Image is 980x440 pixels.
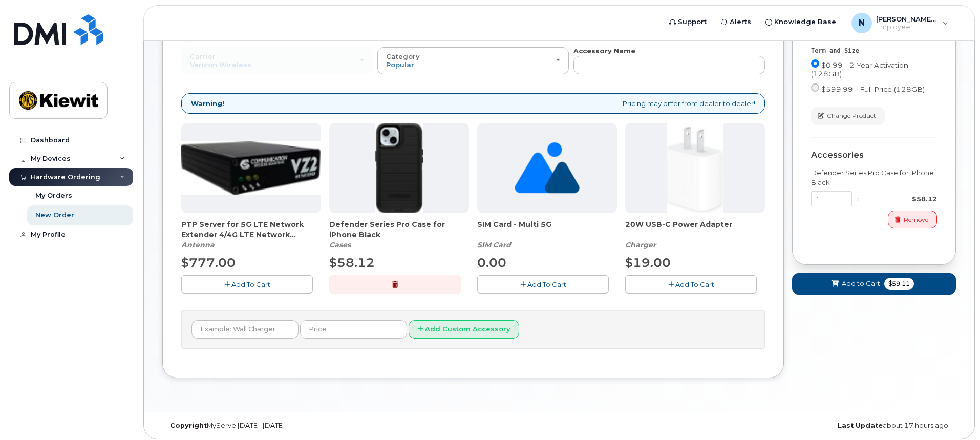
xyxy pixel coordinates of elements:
[811,168,937,187] div: Defender Series Pro Case for iPhone Black
[888,211,937,228] button: Remove
[162,422,427,430] div: MyServe [DATE]–[DATE]
[477,219,617,250] div: SIM Card - Multi 5G
[181,141,321,195] img: Casa_Sysem.png
[515,123,580,213] img: no_image_found-2caef05468ed5679b831cfe6fc140e25e0c280774317ffc20a367ab7fd17291e.png
[811,47,937,55] div: Term and Size
[191,320,299,339] input: Example: Wall Charger
[904,215,928,224] span: Remove
[386,60,414,69] span: Popular
[842,279,880,288] span: Add to Cart
[758,12,843,32] a: Knowledge Base
[876,23,938,31] span: Employee
[730,17,751,27] span: Alerts
[181,219,321,240] span: PTP Server for 5G LTE Network Extender 4/4G LTE Network Extender 3
[231,280,270,288] span: Add To Cart
[662,12,714,32] a: Support
[827,111,876,120] span: Change Product
[477,219,617,240] span: SIM Card - Multi 5G
[300,320,407,339] input: Price
[859,17,865,29] span: N
[409,320,519,339] button: Add Custom Accessory
[811,151,937,160] div: Accessories
[181,240,215,249] em: Antenna
[329,240,351,249] em: Cases
[477,240,511,249] em: SIM Card
[691,422,956,430] div: about 17 hours ago
[527,280,566,288] span: Add To Cart
[811,61,908,78] span: $0.99 - 2 Year Activation (128GB)
[678,17,707,27] span: Support
[181,275,313,293] button: Add To Cart
[191,99,224,109] strong: Warning!
[170,422,207,429] strong: Copyright
[375,123,423,213] img: defenderiphone14.png
[675,280,714,288] span: Add To Cart
[625,255,671,270] span: $19.00
[477,255,506,270] span: 0.00
[377,47,569,74] button: Category Popular
[625,240,656,249] em: Charger
[876,15,938,23] span: [PERSON_NAME].[PERSON_NAME]
[811,107,885,125] button: Change Product
[821,85,925,93] span: $599.99 - Full Price (128GB)
[774,17,836,27] span: Knowledge Base
[181,255,236,270] span: $777.00
[386,52,420,60] span: Category
[811,83,819,92] input: $599.99 - Full Price (128GB)
[935,395,972,432] iframe: Messenger Launcher
[625,219,765,250] div: 20W USB-C Power Adapter
[844,13,955,33] div: Nancy.Bilek
[852,194,864,204] div: x
[573,47,635,55] strong: Accessory Name
[477,275,609,293] button: Add To Cart
[838,422,883,429] strong: Last Update
[864,194,937,204] div: $58.12
[625,275,757,293] button: Add To Cart
[181,93,765,114] div: Pricing may differ from dealer to dealer!
[329,219,469,240] span: Defender Series Pro Case for iPhone Black
[884,278,914,290] span: $59.11
[811,59,819,68] input: $0.99 - 2 Year Activation (128GB)
[329,255,375,270] span: $58.12
[667,123,723,213] img: apple20w.jpg
[181,219,321,250] div: PTP Server for 5G LTE Network Extender 4/4G LTE Network Extender 3
[792,273,956,294] button: Add to Cart $59.11
[625,219,765,240] span: 20W USB-C Power Adapter
[714,12,758,32] a: Alerts
[329,219,469,250] div: Defender Series Pro Case for iPhone Black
